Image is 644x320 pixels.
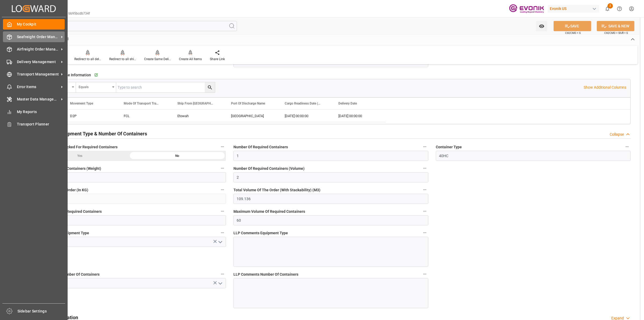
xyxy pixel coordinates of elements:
button: Number Of Required Containers (Weight) [219,165,226,172]
span: My Cockpit [17,21,65,27]
button: open menu [216,279,224,287]
a: My Reports [3,106,65,117]
a: My Cockpit [3,19,65,30]
button: SAVE [554,21,591,31]
div: Equals [79,83,110,89]
button: Number Of Required Containers [421,143,428,150]
span: 2 [608,3,613,9]
button: search button [205,82,215,92]
span: Number Of Required Containers [233,144,288,150]
div: D2P [64,110,117,122]
span: Mode Of Transport Translation [124,102,160,105]
div: Yes [31,151,129,161]
span: Master Data Management [17,96,59,102]
div: Create Same Delivery Date [144,57,171,62]
span: Container Type [436,144,462,150]
span: LLP Comments Equipment Type [233,230,288,236]
div: Collapse [610,132,624,137]
button: open menu [536,21,547,31]
button: SAVE & NEW [597,21,634,31]
span: Total Volume Of The Order (With Stackability) (M3) [233,187,320,193]
input: Type to search [116,82,215,92]
span: Ship From [GEOGRAPHIC_DATA] [177,102,213,105]
span: Movement Type [70,102,93,105]
button: Total Volume Of The Order (With Stackability) (M3) [421,186,428,193]
div: No [129,151,226,161]
div: Press SPACE to select this row. [64,110,386,122]
button: show 2 new notifications [601,3,613,15]
span: Seafreight Order Management [17,34,59,40]
span: Maximum Volume Of Required Containers [233,209,305,214]
button: LLP Comments Number Of Containers [421,271,428,278]
div: [GEOGRAPHIC_DATA] [225,110,278,122]
button: LLP Comments Equipment Type [421,229,428,236]
div: Share Link [210,57,225,62]
button: Total Weight Of The Order (In KG) [219,186,226,193]
button: Challenge Status Equipment Type [219,229,226,236]
span: My Reports [17,109,65,115]
span: Transport Management [17,71,59,77]
div: [DATE] 00:00:00 [278,110,332,122]
span: Ctrl/CMD + S [565,31,581,35]
span: Port Of Discharge Name [231,102,265,105]
div: Etowah [171,110,225,122]
input: Search Fields [25,21,237,31]
button: Evonik US [548,3,601,14]
p: Show Additional Columns [584,85,626,90]
button: Help Center [613,3,625,15]
span: Ctrl/CMD + Shift + S [604,31,628,35]
div: FCL [117,110,171,122]
span: Number Of Required Containers (Volume) [233,166,305,171]
a: Transport Planner [3,119,65,130]
span: Delivery Management [17,59,59,65]
button: open menu [76,82,116,92]
button: Maximum Volume Of Required Containers [421,208,428,215]
span: Cargo Readiness Date (Shipping Date) [285,102,321,105]
div: [DATE] 00:00:00 [332,110,386,122]
button: Challenge Status Number Of Containers [219,271,226,278]
div: Redirect to all deliveries [74,57,101,62]
span: Transport Planner [17,121,65,127]
span: LLP Comments Number Of Containers [233,272,298,277]
span: Error Items [17,84,59,90]
div: Evonik US [548,5,599,13]
button: open menu [216,238,224,246]
span: Delivery Date [338,102,357,105]
span: Sidebar Settings [17,308,65,314]
div: Create All Items [179,57,202,62]
button: Text Information Checked For Required Containers [219,143,226,150]
span: Airfreight Order Management [17,46,59,52]
button: Maximum Weight Of Required Containers [219,208,226,215]
h2: Challenging Equipment Type & Number Of Containers [31,130,147,137]
img: Evonik-brand-mark-Deep-Purple-RGB.jpeg_1700498283.jpeg [509,4,544,13]
button: Container Type [624,143,631,150]
button: Number Of Required Containers (Volume) [421,165,428,172]
div: Redirect to all shipments [109,57,136,62]
span: Text Information Checked For Required Containers [31,144,118,150]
